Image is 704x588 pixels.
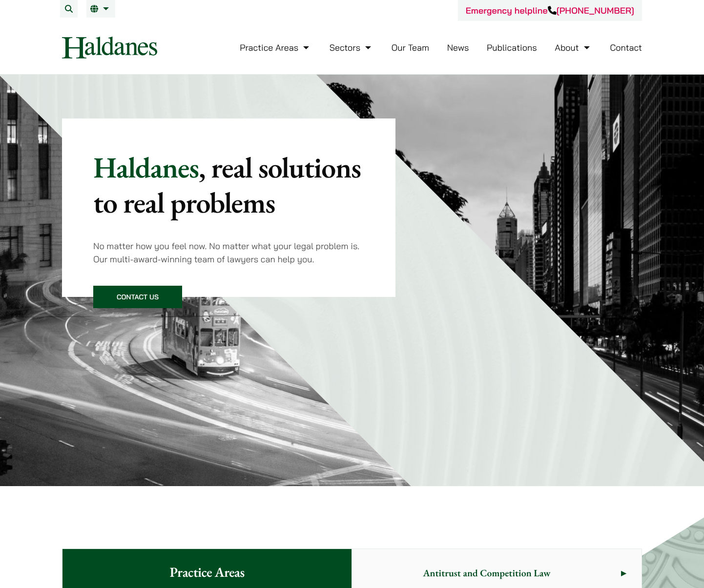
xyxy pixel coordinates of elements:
a: Practice Areas [240,42,311,53]
img: Logo of Haldanes [62,37,157,59]
p: No matter how you feel now. No matter what your legal problem is. Our multi-award-winning team of... [93,239,364,266]
a: Emergency helpline[PHONE_NUMBER] [466,5,634,16]
a: News [447,42,469,53]
mark: , real solutions to real problems [93,148,361,221]
a: About [555,42,592,53]
a: Contact [610,42,642,53]
p: Haldanes [93,150,364,220]
a: Sectors [330,42,373,53]
a: Publications [487,42,537,53]
a: Contact Us [93,286,182,308]
a: EN [90,5,111,13]
a: Our Team [392,42,429,53]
